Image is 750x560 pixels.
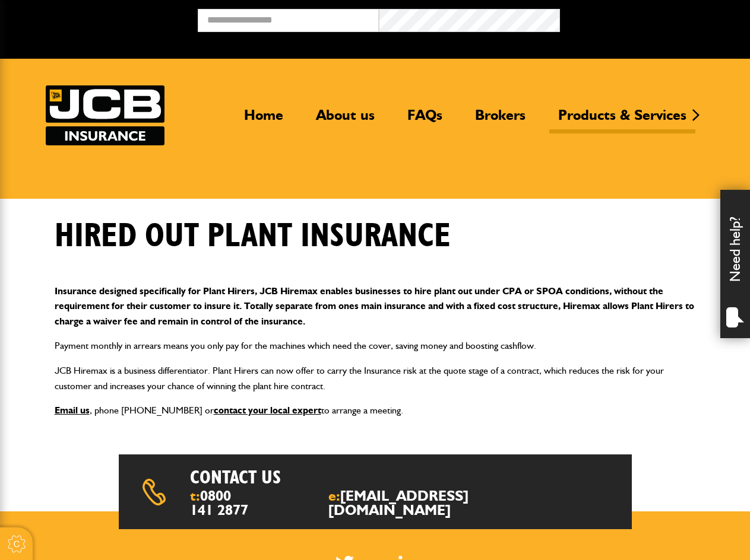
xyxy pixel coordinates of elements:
[560,9,741,27] button: Broker Login
[190,487,248,518] a: 0800 141 2877
[190,489,251,517] span: t:
[235,106,292,133] a: Home
[720,190,750,338] div: Need help?
[55,284,696,329] p: Insurance designed specifically for Plant Hirers, JCB Hiremax enables businesses to hire plant ou...
[55,338,696,354] p: Payment monthly in arrears means you only pay for the machines which need the cover, saving money...
[549,106,695,133] a: Products & Services
[55,363,696,393] p: JCB Hiremax is a business differentiator. Plant Hirers can now offer to carry the Insurance risk ...
[55,217,451,256] h1: Hired out plant insurance
[190,466,407,489] h2: Contact us
[328,489,484,517] span: e:
[46,85,164,145] img: JCB Insurance Services logo
[55,405,90,416] a: Email us
[328,487,469,518] a: [EMAIL_ADDRESS][DOMAIN_NAME]
[466,106,534,133] a: Brokers
[398,106,451,133] a: FAQs
[55,403,696,418] p: , phone [PHONE_NUMBER] or to arrange a meeting.
[307,106,384,133] a: About us
[46,85,164,145] a: JCB Insurance Services
[214,405,321,416] a: contact your local expert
